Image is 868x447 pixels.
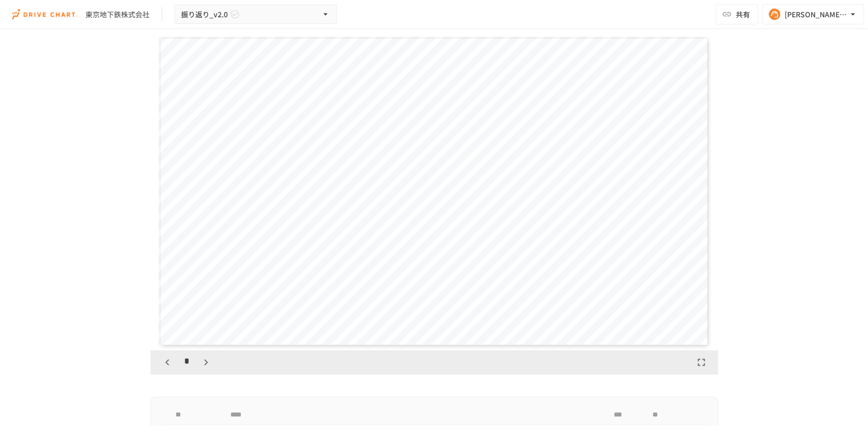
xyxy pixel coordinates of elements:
[736,9,750,20] span: 共有
[715,4,758,24] button: 共有
[85,9,149,20] div: 東京地下鉄株式会社
[151,33,718,350] div: Page 2
[762,4,864,24] button: [PERSON_NAME][EMAIL_ADDRESS][DOMAIN_NAME]
[181,8,228,21] span: 振り返り_v2.0
[174,5,337,24] button: 振り返り_v2.0
[12,6,77,22] img: i9VDDS9JuLRLX3JIUyK59LcYp6Y9cayLPHs4hOxMB9W
[785,8,848,21] div: [PERSON_NAME][EMAIL_ADDRESS][DOMAIN_NAME]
